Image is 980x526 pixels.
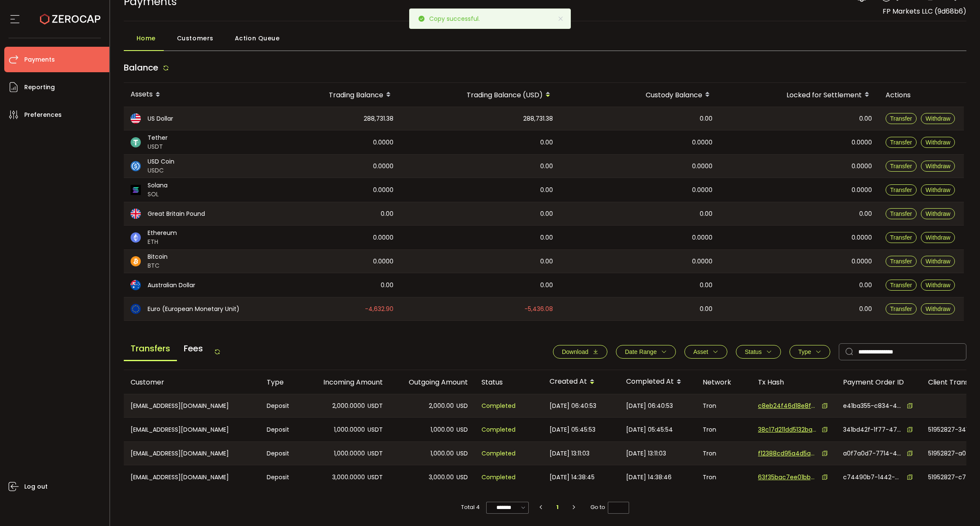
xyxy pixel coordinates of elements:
button: Withdraw [921,208,955,219]
div: [EMAIL_ADDRESS][DOMAIN_NAME] [124,418,260,441]
img: sol_portfolio.png [131,185,141,195]
span: 0.0000 [692,257,712,266]
img: usd_portfolio.svg [131,113,141,124]
button: Transfer [886,280,917,291]
span: FP Markets LLC (9d68b6) [883,6,966,16]
button: Withdraw [921,303,955,314]
span: 0.00 [540,138,553,147]
span: c8eb24f46d18e8f228316891cf71bee1ff83136b7a12ff151c18fb3d36aef491 [758,402,818,410]
span: ETH [148,238,177,246]
button: Withdraw [921,161,955,172]
span: 1,000.00 [430,425,454,435]
div: Deposit [260,394,305,417]
button: Withdraw [921,113,955,124]
button: Transfer [886,232,917,243]
span: Bitcoin [148,252,168,261]
div: Type [260,377,305,387]
button: Date Range [616,345,676,359]
span: 0.00 [540,209,553,219]
span: 0.0000 [373,138,393,147]
span: 0.0000 [373,185,393,195]
span: Great Britain Pound [148,209,205,218]
button: Transfer [886,113,917,124]
span: Type [798,348,811,355]
span: Transfer [890,115,912,122]
button: Type [789,345,830,359]
span: Asset [693,348,708,355]
span: BTC [148,261,168,270]
span: Withdraw [926,210,950,217]
div: Incoming Amount [305,377,390,387]
span: Transfer [890,234,912,241]
span: Transfer [890,187,912,193]
span: 0.0000 [852,185,872,195]
span: Transfer [890,282,912,288]
span: 63f35bac7ee01bb567c05c6cb706dcad8b00e64e3632b833748170dc3e105a70 [758,473,818,482]
span: Fees [177,337,210,360]
span: Withdraw [926,115,950,122]
div: Tron [696,465,751,489]
span: 1,000.0000 [334,449,365,458]
span: [DATE] 13:11:03 [550,449,590,458]
button: Transfer [886,256,917,267]
span: 0.00 [700,114,712,124]
span: USDT [367,449,383,458]
button: Withdraw [921,280,955,291]
span: Action Queue [235,30,280,47]
span: 288,731.38 [364,114,393,124]
div: Deposit [260,465,305,489]
span: Completed [481,401,516,411]
span: Transfer [890,305,912,312]
span: 1,000.00 [430,449,454,458]
span: Tether [148,133,168,142]
div: Assets [124,88,256,102]
div: Outgoing Amount [390,377,475,387]
span: 0.0000 [692,185,712,195]
button: Withdraw [921,137,955,148]
span: a0f7a0d7-7714-4590-ae56-3e5bea2244ed [843,449,903,458]
span: e41ba355-c834-43ab-9cda-188e081d05ee [843,402,903,410]
span: 288,731.38 [523,114,553,124]
button: Asset [684,345,727,359]
span: 0.0000 [852,257,872,266]
div: Deposit [260,442,305,465]
span: Reporting [24,81,55,93]
span: 0.0000 [852,233,872,243]
span: Transfers [124,337,177,361]
span: USDT [367,425,383,435]
span: 0.0000 [852,161,872,171]
span: 0.0000 [373,161,393,171]
div: Tron [696,394,751,417]
div: Deposit [260,418,305,441]
span: 0.00 [540,233,553,243]
span: USDC [148,166,174,175]
span: Transfer [890,258,912,265]
span: [DATE] 06:40:53 [550,401,596,411]
span: Withdraw [926,139,950,146]
img: usdc_portfolio.svg [131,161,141,171]
span: 0.00 [700,209,712,219]
div: Network [696,377,751,387]
div: Status [475,377,543,387]
button: Withdraw [921,184,955,195]
span: Withdraw [926,187,950,193]
span: 2,000.00 [429,401,454,411]
img: eur_portfolio.svg [131,304,141,314]
img: eth_portfolio.svg [131,232,141,243]
span: Transfer [890,163,912,170]
span: Status [745,348,762,355]
span: 1,000.0000 [334,425,365,435]
div: Payment Order ID [836,377,921,387]
span: Withdraw [926,258,950,265]
div: Trading Balance (USD) [400,88,560,102]
div: [EMAIL_ADDRESS][DOMAIN_NAME] [124,394,260,417]
span: Transfer [890,210,912,217]
span: Solana [148,181,168,190]
div: Tron [696,418,751,441]
span: 3,000.0000 [332,472,365,482]
span: 0.00 [540,161,553,171]
iframe: Chat Widget [937,485,980,526]
span: [DATE] 06:40:53 [626,401,673,411]
button: Status [736,345,781,359]
div: Actions [879,90,964,100]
